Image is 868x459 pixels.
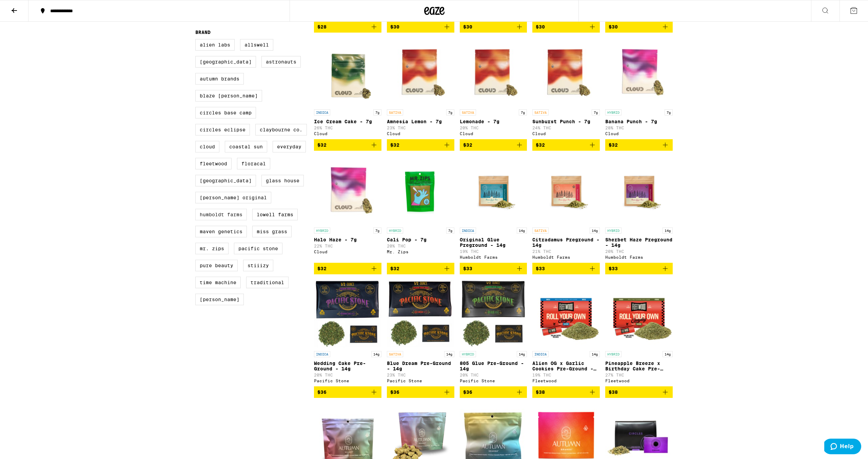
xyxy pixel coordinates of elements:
p: Blue Dream Pre-Ground - 14g [387,361,454,371]
p: 19% THC [532,373,600,377]
label: [GEOGRAPHIC_DATA] [195,56,256,68]
a: Open page for Banana Punch - 7g from Cloud [605,38,673,139]
div: Mr. Zips [387,250,454,254]
img: Pacific Stone - Wedding Cake Pre-Ground - 14g [314,280,381,348]
p: 7g [446,109,454,115]
img: Pacific Stone - 805 Glue Pre-Ground - 14g [460,280,527,348]
div: Cloud [532,131,600,136]
img: Cloud - Halo Haze - 7g [314,156,381,224]
a: Open page for Ice Cream Cake - 7g from Cloud [314,38,381,139]
p: Pineapple Breeze x Birthday Cake Pre-Ground - 14g [605,361,673,371]
p: SATIVA [532,227,549,234]
p: SATIVA [387,351,403,357]
p: 20% THC [387,244,454,248]
button: Add to bag [532,386,600,398]
p: 7g [373,227,381,234]
a: Open page for Amnesia Lemon - 7g from Cloud [387,38,454,139]
p: 23% THC [387,126,454,130]
p: 20% THC [314,373,381,377]
a: Open page for Alien OG x Garlic Cookies Pre-Ground - 14g from Fleetwood [532,280,600,386]
a: Open page for Lemonade - 7g from Cloud [460,38,527,139]
img: Cloud - Amnesia Lemon - 7g [387,38,454,106]
div: Cloud [314,131,381,136]
label: FloraCal [237,158,270,169]
img: Fleetwood - Pineapple Breeze x Birthday Cake Pre-Ground - 14g [605,280,673,348]
img: Cloud - Ice Cream Cake - 7g [314,38,381,106]
div: Cloud [387,131,454,136]
p: Banana Punch - 7g [605,119,673,124]
a: Open page for Original Glue Preground - 14g from Humboldt Farms [460,156,527,263]
label: Humboldt Farms [195,209,247,220]
label: Pure Beauty [195,260,238,271]
img: Humboldt Farms - Sherbet Haze Preground - 14g [605,156,673,224]
span: $36 [317,389,327,395]
p: Sherbet Haze Preground - 14g [605,237,673,248]
p: 14g [444,351,454,357]
p: Lemonade - 7g [460,119,527,124]
div: Cloud [314,250,381,254]
label: Mr. Zips [195,243,229,254]
button: Add to bag [387,386,454,398]
img: Mr. Zips - Cali Pop - 7g [387,156,454,224]
p: 7g [592,109,600,115]
p: 21% THC [532,249,600,254]
p: 14g [517,227,527,234]
p: SATIVA [532,109,549,115]
span: $33 [463,266,472,271]
p: 26% THC [314,126,381,130]
p: Amnesia Lemon - 7g [387,119,454,124]
span: $32 [536,142,545,148]
div: Pacific Stone [314,379,381,383]
p: 28% THC [605,126,673,130]
p: 14g [590,351,600,357]
label: Everyday [273,141,306,152]
span: $32 [609,142,618,148]
p: HYBRID [605,351,622,357]
a: Open page for Halo Haze - 7g from Cloud [314,156,381,263]
p: 14g [517,351,527,357]
a: Open page for Sunburst Punch - 7g from Cloud [532,38,600,139]
label: Miss Grass [252,226,292,237]
img: Cloud - Sunburst Punch - 7g [532,38,600,106]
button: Add to bag [387,263,454,274]
label: Maven Genetics [195,226,247,237]
label: Traditional [246,277,289,288]
div: Humboldt Farms [460,255,527,259]
label: Coastal Sun [225,141,267,152]
p: HYBRID [314,227,330,234]
button: Add to bag [387,21,454,33]
iframe: Opens a widget where you can find more information [824,439,861,456]
p: Alien OG x Garlic Cookies Pre-Ground - 14g [532,361,600,371]
img: Fleetwood - Alien OG x Garlic Cookies Pre-Ground - 14g [532,280,600,348]
img: Cloud - Lemonade - 7g [460,38,527,106]
p: 24% THC [532,126,600,130]
p: 20% THC [605,249,673,254]
span: $30 [536,24,545,30]
a: Open page for Pineapple Breeze x Birthday Cake Pre-Ground - 14g from Fleetwood [605,280,673,386]
p: 20% THC [460,373,527,377]
button: Add to bag [460,263,527,274]
p: SATIVA [387,109,403,115]
span: $32 [317,266,327,271]
span: $30 [390,24,399,30]
p: HYBRID [387,227,403,234]
img: Humboldt Farms - Citradamus Preground - 14g [532,156,600,224]
p: 7g [665,109,673,115]
p: 27% THC [605,373,673,377]
button: Add to bag [460,21,527,33]
span: $32 [390,142,399,148]
p: 23% THC [387,373,454,377]
label: Autumn Brands [195,73,244,85]
p: 7g [519,109,527,115]
label: Lowell Farms [252,209,298,220]
img: Cloud - Banana Punch - 7g [605,38,673,106]
button: Add to bag [460,386,527,398]
label: [GEOGRAPHIC_DATA] [195,175,256,186]
p: 14g [590,227,600,234]
p: Original Glue Preground - 14g [460,237,527,248]
button: Add to bag [314,386,381,398]
a: Open page for Blue Dream Pre-Ground - 14g from Pacific Stone [387,280,454,386]
span: $28 [317,24,327,30]
label: Blaze [PERSON_NAME] [195,90,262,102]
